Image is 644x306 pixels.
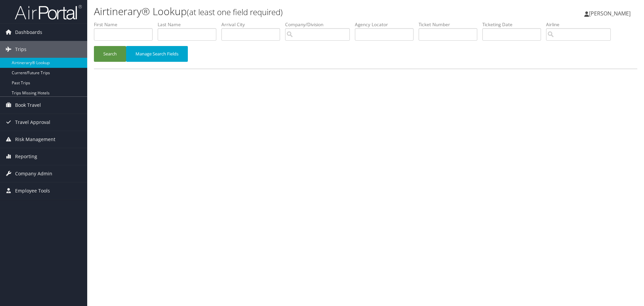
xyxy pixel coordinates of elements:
[15,182,50,199] span: Employee Tools
[15,165,52,182] span: Company Admin
[187,6,283,17] small: (at least one field required)
[285,21,355,28] label: Company/Division
[15,148,37,165] span: Reporting
[355,21,419,28] label: Agency Locator
[15,41,26,58] span: Trips
[126,46,188,62] button: Manage Search Fields
[589,10,631,17] span: [PERSON_NAME]
[15,114,50,131] span: Travel Approval
[15,131,55,148] span: Risk Management
[15,4,82,20] img: airportal-logo.png
[419,21,482,28] label: Ticket Number
[546,21,616,28] label: Airline
[158,21,221,28] label: Last Name
[15,24,42,41] span: Dashboards
[94,46,126,62] button: Search
[221,21,285,28] label: Arrival City
[94,4,456,18] h1: Airtinerary® Lookup
[482,21,546,28] label: Ticketing Date
[584,3,637,24] a: [PERSON_NAME]
[94,21,158,28] label: First Name
[15,97,41,114] span: Book Travel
